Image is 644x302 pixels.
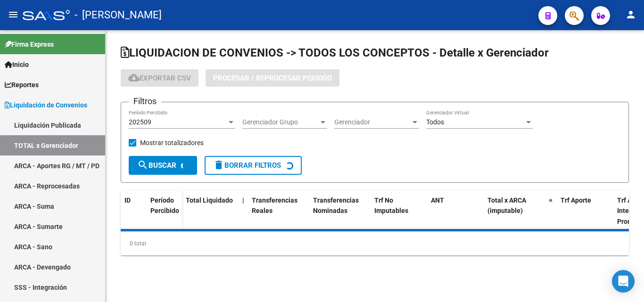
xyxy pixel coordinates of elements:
[147,190,182,230] datatable-header-cell: Período Percibido
[213,159,224,171] mat-icon: delete
[8,9,19,20] mat-icon: menu
[206,69,339,87] button: Procesar / Reprocesar período
[252,196,297,215] span: Transferencias Reales
[129,95,161,108] h3: Filtros
[242,118,319,126] span: Gerenciador Grupo
[121,190,147,230] datatable-header-cell: ID
[612,270,635,293] div: Open Intercom Messenger
[124,196,131,204] span: ID
[140,137,204,148] span: Mostrar totalizadores
[239,190,248,232] datatable-header-cell: |
[137,159,149,171] mat-icon: search
[205,156,302,175] button: Borrar Filtros
[150,196,179,215] span: Período Percibido
[5,39,54,49] span: Firma Express
[557,190,613,232] datatable-header-cell: Trf Aporte
[334,118,411,126] span: Gerenciador
[129,156,197,175] button: Buscar
[121,46,549,59] span: LIQUIDACION DE CONVENIOS -> TODOS LOS CONCEPTOS - Detalle x Gerenciador
[374,196,408,215] span: Trf No Imputables
[137,161,176,170] span: Buscar
[431,196,444,204] span: ANT
[242,196,244,204] span: |
[549,196,553,204] span: =
[487,196,526,215] span: Total x ARCA (imputable)
[309,190,371,232] datatable-header-cell: Transferencias Nominadas
[561,196,591,204] span: Trf Aporte
[313,196,359,215] span: Transferencias Nominadas
[5,59,29,70] span: Inicio
[121,232,629,255] div: 0 total
[426,118,444,126] span: Todos
[248,190,309,232] datatable-header-cell: Transferencias Reales
[74,5,162,25] span: - [PERSON_NAME]
[182,190,239,232] datatable-header-cell: Total Liquidado
[213,74,332,82] span: Procesar / Reprocesar período
[545,190,557,232] datatable-header-cell: =
[5,100,87,110] span: Liquidación de Convenios
[484,190,545,232] datatable-header-cell: Total x ARCA (imputable)
[121,69,198,87] button: Exportar CSV
[371,190,427,232] datatable-header-cell: Trf No Imputables
[128,72,140,83] mat-icon: cloud_download
[129,118,151,126] span: 202509
[427,190,484,232] datatable-header-cell: ANT
[5,80,39,90] span: Reportes
[128,74,191,82] span: Exportar CSV
[186,196,233,204] span: Total Liquidado
[213,161,281,170] span: Borrar Filtros
[625,9,636,20] mat-icon: person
